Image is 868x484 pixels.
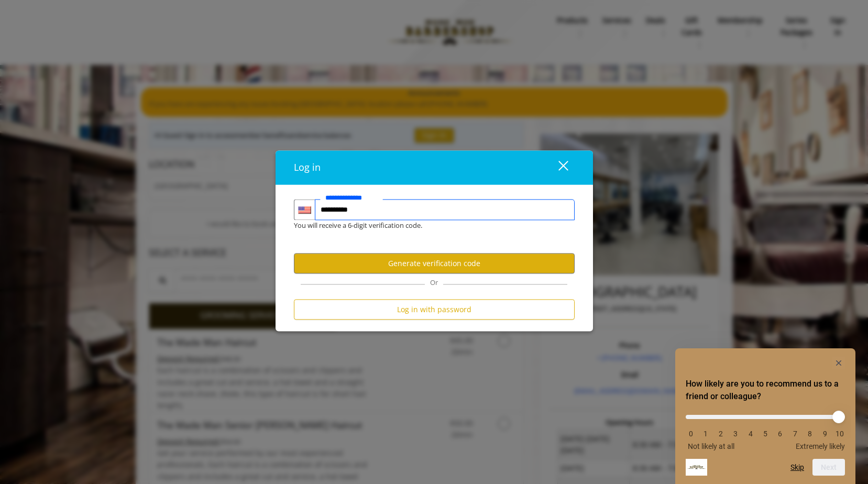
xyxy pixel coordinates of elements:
[775,430,785,438] li: 6
[834,430,845,438] li: 10
[686,357,845,476] div: How likely are you to recommend us to a friend or colleague? Select an option from 0 to 10, with ...
[686,430,696,438] li: 0
[790,463,804,471] button: Skip
[686,407,845,450] div: How likely are you to recommend us to a friend or colleague? Select an option from 0 to 10, with ...
[790,430,800,438] li: 7
[832,357,845,369] button: Hide survey
[286,221,567,232] div: You will receive a 6-digit verification code.
[688,442,734,450] span: Not likely at all
[294,161,321,174] span: Log in
[294,300,575,320] button: Log in with password
[294,200,315,221] div: Country
[760,430,771,438] li: 5
[686,378,845,403] h2: How likely are you to recommend us to a friend or colleague? Select an option from 0 to 10, with ...
[745,430,756,438] li: 4
[294,253,575,273] button: Generate verification code
[730,430,741,438] li: 3
[700,430,711,438] li: 1
[425,278,443,288] span: Or
[539,157,575,178] button: close dialog
[716,430,726,438] li: 2
[546,160,567,175] div: close dialog
[796,442,845,450] span: Extremely likely
[805,430,815,438] li: 8
[812,459,845,476] button: Next question
[820,430,830,438] li: 9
